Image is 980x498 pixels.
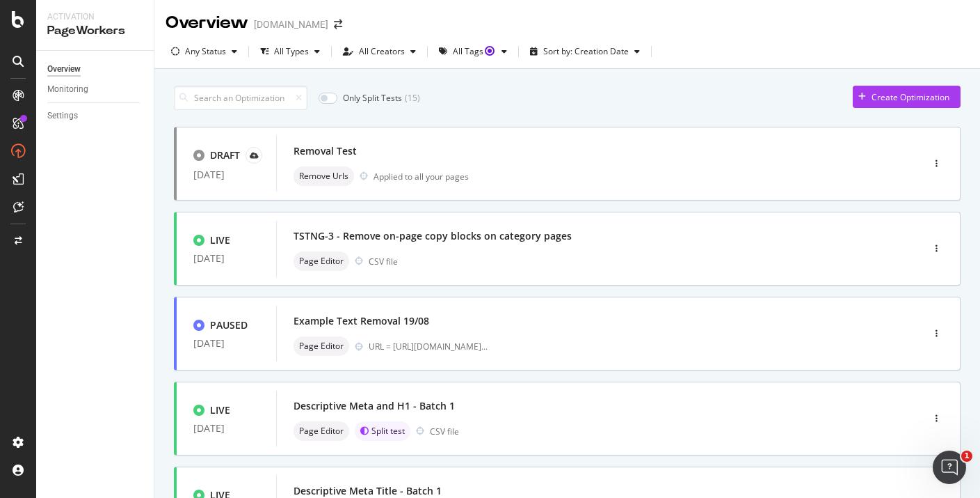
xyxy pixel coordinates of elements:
[47,82,144,97] a: Monitoring
[210,148,240,162] div: DRAFT
[47,82,88,97] div: Monitoring
[255,40,326,63] button: All Types
[524,40,645,63] button: Sort by: Creation Date
[299,257,344,265] span: Page Editor
[47,23,143,39] div: PageWorkers
[193,338,259,349] div: [DATE]
[481,341,488,352] span: ...
[430,426,459,437] div: CSV file
[166,40,243,63] button: Any Status
[47,62,81,77] div: Overview
[453,47,496,56] div: All Tags
[543,47,629,56] div: Sort by: Creation Date
[334,20,342,29] div: arrow-right-arrow-left
[47,109,144,123] a: Settings
[871,91,949,103] div: Create Optimization
[254,17,328,31] div: [DOMAIN_NAME]
[355,421,410,441] div: brand label
[47,62,144,77] a: Overview
[433,40,513,63] button: All TagsTooltip anchor
[294,421,349,441] div: neutral label
[210,403,230,417] div: LIVE
[299,427,344,435] span: Page Editor
[371,427,405,435] span: Split test
[274,47,309,56] div: All Types
[405,92,420,104] div: ( 15 )
[369,341,488,352] div: URL = [URL][DOMAIN_NAME]
[299,342,344,350] span: Page Editor
[294,251,349,271] div: neutral label
[174,86,307,110] input: Search an Optimization
[47,109,78,123] div: Settings
[193,253,259,264] div: [DATE]
[359,47,405,56] div: All Creators
[294,314,429,328] div: Example Text Removal 19/08
[369,256,398,267] div: CSV file
[294,336,349,356] div: neutral label
[373,171,469,182] div: Applied to all your pages
[294,229,572,243] div: TSTNG-3 - Remove on-page copy blocks on category pages
[210,318,248,332] div: PAUSED
[166,11,248,35] div: Overview
[294,484,442,498] div: Descriptive Meta Title - Batch 1
[294,166,354,186] div: neutral label
[299,172,348,180] span: Remove Urls
[853,86,961,108] button: Create Optimization
[47,11,143,23] div: Activation
[483,45,496,57] div: Tooltip anchor
[193,169,259,180] div: [DATE]
[961,451,972,462] span: 1
[933,451,966,484] iframe: Intercom live chat
[210,233,230,247] div: LIVE
[294,399,455,413] div: Descriptive Meta and H1 - Batch 1
[185,47,226,56] div: Any Status
[193,423,259,434] div: [DATE]
[337,40,421,63] button: All Creators
[294,144,357,158] div: Removal Test
[343,92,402,104] div: Only Split Tests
